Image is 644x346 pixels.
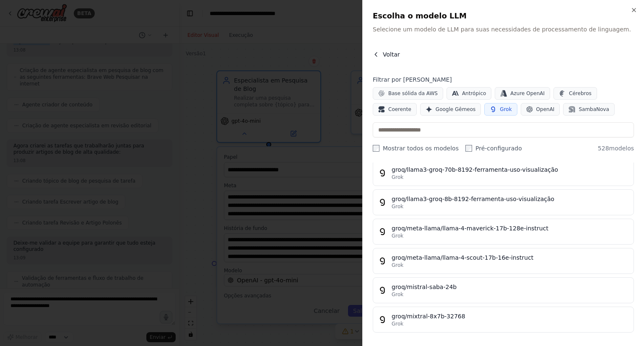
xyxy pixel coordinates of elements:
[373,307,634,333] button: groq/mixtral-8x7b-32768Grok
[392,233,403,239] font: Grok
[373,11,467,20] font: Escolha o modelo LLM
[392,292,403,297] font: Grok
[569,90,592,96] font: Cérebros
[484,103,517,116] button: Grok
[392,313,465,320] font: groq/mixtral-8x7b-32768
[383,51,400,58] font: Voltar
[373,50,400,59] button: Voltar
[392,262,403,268] font: Grok
[609,145,634,152] font: modelos
[462,90,486,96] font: Antrópico
[392,321,403,327] font: Grok
[420,103,481,116] button: Google Gêmeos
[373,277,634,303] button: groq/mistral-saba-24bGrok
[553,87,597,100] button: Cérebros
[392,225,548,232] font: groq/meta-llama/llama-4-maverick-17b-128e-instruct
[579,106,609,112] font: SambaNova
[465,145,472,152] input: Pré-configurado
[436,106,475,112] font: Google Gêmeos
[392,284,457,290] font: groq/mistral-saba-24b
[373,189,634,215] button: groq/llama3-groq-8b-8192-ferramenta-uso-visualizaçãoGrok
[392,204,403,209] font: Grok
[373,160,634,186] button: groq/llama3-groq-70b-8192-ferramenta-uso-visualizaçãoGrok
[373,76,452,83] font: Filtrar por [PERSON_NAME]
[373,87,443,100] button: Base sólida da AWS
[475,145,522,152] font: Pré-configurado
[383,145,459,152] font: Mostrar todos os modelos
[392,254,533,261] font: groq/meta-llama/llama-4-scout-17b-16e-instruct
[373,103,417,116] button: Coerente
[495,87,550,100] button: Azure OpenAI
[392,196,554,202] font: groq/llama3-groq-8b-8192-ferramenta-uso-visualização
[598,145,609,152] font: 528
[388,106,411,112] font: Coerente
[563,103,614,116] button: SambaNova
[373,145,379,152] input: Mostrar todos os modelos
[510,90,545,96] font: Azure OpenAI
[447,87,491,100] button: Antrópico
[373,248,634,274] button: groq/meta-llama/llama-4-scout-17b-16e-instructGrok
[521,103,560,116] button: OpenAI
[388,90,438,96] font: Base sólida da AWS
[392,166,558,173] font: groq/llama3-groq-70b-8192-ferramenta-uso-visualização
[536,106,555,112] font: OpenAI
[392,174,403,180] font: Grok
[373,26,631,33] font: Selecione um modelo de LLM para suas necessidades de processamento de linguagem.
[500,106,512,112] font: Grok
[373,219,634,245] button: groq/meta-llama/llama-4-maverick-17b-128e-instructGrok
